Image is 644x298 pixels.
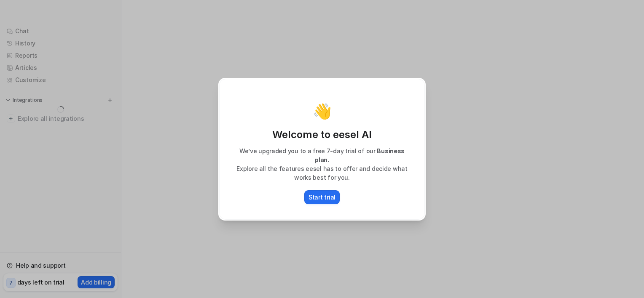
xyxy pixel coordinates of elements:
p: 👋 [313,103,332,120]
p: Start trial [309,193,335,202]
p: Explore all the features eesel has to offer and decide what works best for you. [228,164,416,182]
button: Start trial [304,190,340,204]
p: Welcome to eesel AI [228,128,416,141]
p: We’ve upgraded you to a free 7-day trial of our [228,146,416,164]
